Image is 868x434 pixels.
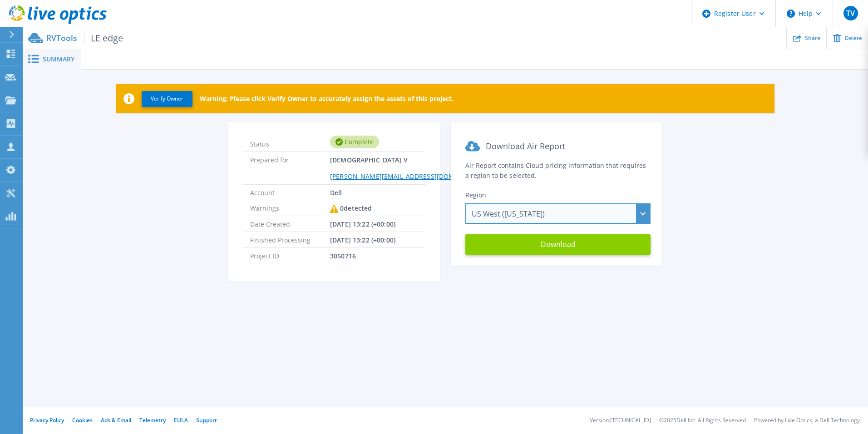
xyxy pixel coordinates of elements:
span: [DEMOGRAPHIC_DATA] V [330,152,490,184]
span: Air Report contains Cloud pricing information that requires a region to be selected. [465,161,646,180]
span: Region [465,191,486,199]
span: Date Created [250,216,330,232]
span: Share [805,35,820,41]
span: Summary [43,56,74,62]
div: Complete [330,136,379,148]
span: Warnings [250,200,330,216]
p: RVTools [46,33,123,43]
a: EULA [174,416,188,424]
span: Project ID [250,248,330,263]
a: Cookies [72,416,93,424]
a: [PERSON_NAME][EMAIL_ADDRESS][DOMAIN_NAME] [330,172,490,181]
button: Verify Owner [142,91,192,107]
a: Privacy Policy [30,416,64,424]
a: Telemetry [139,416,166,424]
button: Download [465,234,651,255]
span: Dell [330,185,342,200]
span: Status [250,136,330,148]
div: US West ([US_STATE]) [465,203,651,224]
span: 3050716 [330,248,356,263]
li: Powered by Live Optics, a Dell Technology [754,418,860,424]
span: LE edge [84,33,123,43]
span: Download Air Report [486,141,565,151]
span: Delete [845,35,862,41]
a: Ads & Email [101,416,131,424]
span: [DATE] 13:22 (+00:00) [330,216,395,232]
span: Account [250,185,330,200]
span: Prepared for [250,152,330,184]
li: Version: [TECHNICAL_ID] [590,418,651,424]
div: 0 detected [330,200,372,217]
span: Finished Processing [250,232,330,247]
p: Warning: Please click Verify Owner to accurately assign the assets of this project. [200,95,454,102]
span: TV [846,10,855,17]
span: [DATE] 13:22 (+00:00) [330,232,395,247]
li: © 2025 Dell Inc. All Rights Reserved [659,418,746,424]
a: Support [196,416,217,424]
